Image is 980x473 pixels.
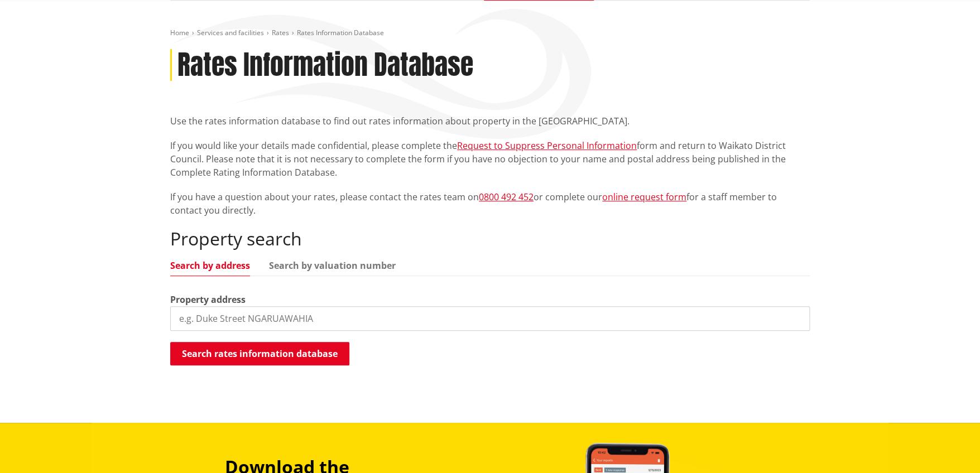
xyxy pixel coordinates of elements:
[170,190,810,217] p: If you have a question about your rates, please contact the rates team on or complete our for a s...
[457,139,637,152] a: Request to Suppress Personal Information
[297,28,384,37] span: Rates Information Database
[197,28,264,37] a: Services and facilities
[479,191,534,203] a: 0800 492 452
[170,306,810,331] input: e.g. Duke Street NGARUAWAHIA
[170,261,250,270] a: Search by address
[170,28,189,37] a: Home
[170,342,349,365] button: Search rates information database
[170,228,810,249] h2: Property search
[269,261,396,270] a: Search by valuation number
[170,293,246,306] label: Property address
[177,49,473,81] h1: Rates Information Database
[929,426,969,466] iframe: Messenger Launcher
[272,28,289,37] a: Rates
[602,191,686,203] a: online request form
[170,139,810,179] p: If you would like your details made confidential, please complete the form and return to Waikato ...
[170,28,810,38] nav: breadcrumb
[170,114,810,128] p: Use the rates information database to find out rates information about property in the [GEOGRAPHI...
